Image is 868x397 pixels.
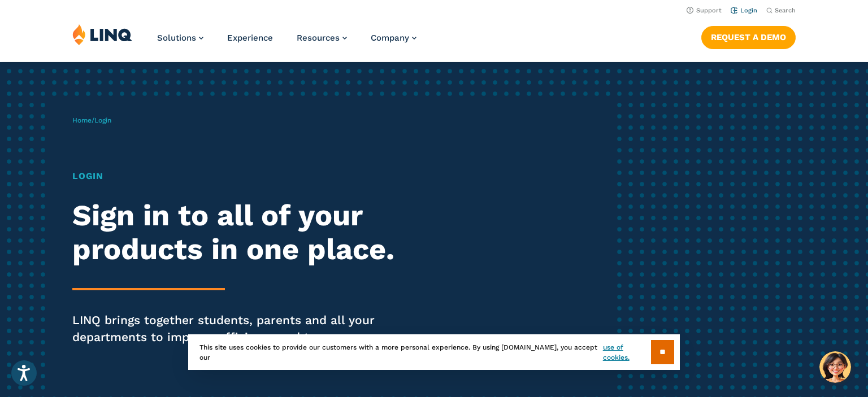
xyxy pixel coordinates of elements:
a: Resources [297,33,347,43]
button: Hello, have a question? Let’s chat. [819,351,851,383]
a: Request a Demo [701,26,796,49]
a: Login [731,7,757,14]
span: Solutions [157,33,196,43]
a: Solutions [157,33,203,43]
div: This site uses cookies to provide our customers with a more personal experience. By using [DOMAIN... [188,334,680,370]
a: Support [687,7,722,14]
nav: Button Navigation [701,24,796,49]
img: LINQ | K‑12 Software [72,24,132,45]
nav: Primary Navigation [157,24,416,61]
h2: Sign in to all of your products in one place. [72,199,407,267]
span: Login [94,116,111,124]
a: use of cookies. [603,342,651,363]
a: Company [371,33,416,43]
span: Search [775,7,796,14]
a: Home [72,116,92,124]
span: / [72,116,111,124]
h1: Login [72,169,407,183]
a: Experience [227,33,273,43]
button: Open Search Bar [766,6,796,15]
span: Company [371,33,409,43]
p: LINQ brings together students, parents and all your departments to improve efficiency and transpa... [72,312,407,346]
span: Resources [297,33,340,43]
